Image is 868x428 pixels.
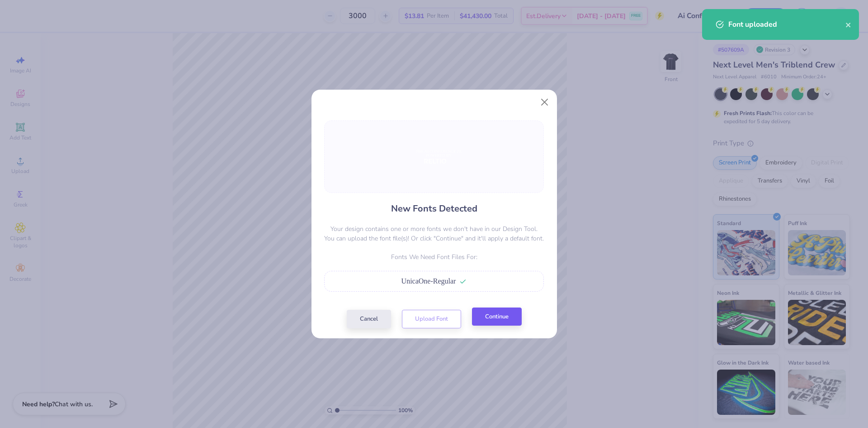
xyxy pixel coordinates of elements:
[472,308,522,326] button: Continue
[728,19,845,30] div: Font uploaded
[324,224,544,243] p: Your design contains one or more fonts we don't have in our Design Tool. You can upload the font ...
[536,94,553,111] button: Close
[391,202,477,215] h4: New Fonts Detected
[347,310,391,328] button: Cancel
[845,19,852,30] button: close
[324,252,544,262] p: Fonts We Need Font Files For:
[401,277,456,285] span: UnicaOne-Regular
